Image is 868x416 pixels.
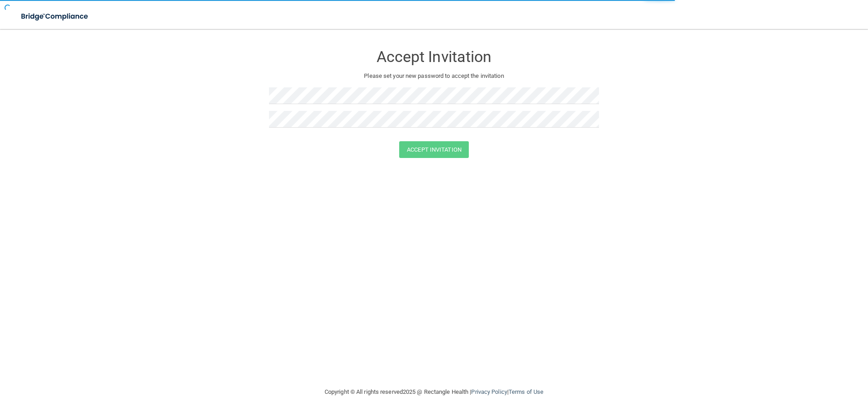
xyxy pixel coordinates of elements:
[471,388,507,395] a: Privacy Policy
[269,378,599,406] div: Copyright © All rights reserved 2025 @ Rectangle Health | |
[399,141,469,158] button: Accept Invitation
[269,48,599,65] h3: Accept Invitation
[14,7,97,26] img: bridge_compliance_login_screen.278c3ca4.svg
[276,71,592,81] p: Please set your new password to accept the invitation
[509,388,543,395] a: Terms of Use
